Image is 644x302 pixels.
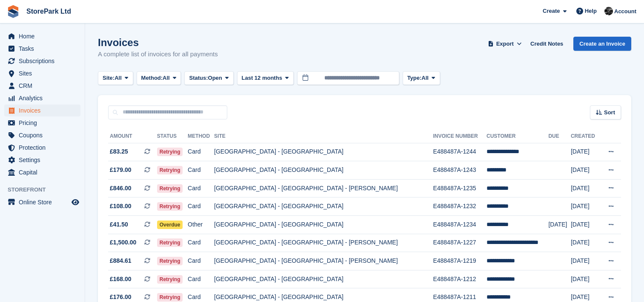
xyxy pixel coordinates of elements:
span: Status: [189,74,208,82]
td: E488487A-1219 [433,252,487,270]
span: Open [208,74,222,82]
span: Export [496,40,514,48]
span: Retrying [157,257,183,265]
th: Due [548,130,571,143]
td: [DATE] [571,197,600,216]
td: E488487A-1212 [433,270,487,288]
td: [DATE] [548,216,571,234]
td: [GEOGRAPHIC_DATA] - [GEOGRAPHIC_DATA] - [PERSON_NAME] [214,234,433,252]
span: CRM [19,80,70,92]
span: Overdue [157,221,183,229]
td: [DATE] [571,179,600,197]
td: Card [188,179,214,197]
button: Last 12 months [237,71,294,85]
span: Invoices [19,105,70,116]
span: Capital [19,166,70,178]
td: [DATE] [571,161,600,180]
th: Created [571,130,600,143]
span: £176.00 [110,293,132,302]
button: Method: All [137,71,181,85]
span: Last 12 months [242,74,282,82]
span: £179.00 [110,166,132,174]
span: All [163,74,170,82]
span: Retrying [157,184,183,193]
span: Account [614,7,636,16]
th: Amount [108,130,157,143]
span: Type: [407,74,422,82]
span: Site: [103,74,114,82]
span: £41.50 [110,220,128,229]
span: Tasks [19,43,70,55]
span: £884.61 [110,256,132,265]
a: menu [4,67,80,79]
td: [DATE] [571,143,600,161]
td: [DATE] [571,216,600,234]
span: Online Store [19,196,70,208]
td: Card [188,234,214,252]
td: Card [188,252,214,270]
p: A complete list of invoices for all payments [98,49,218,59]
td: E488487A-1235 [433,179,487,197]
a: menu [4,30,80,42]
td: [GEOGRAPHIC_DATA] - [GEOGRAPHIC_DATA] [214,197,433,216]
a: menu [4,196,80,208]
button: Export [486,37,524,51]
button: Site: All [98,71,133,85]
span: Coupons [19,129,70,141]
span: Create [543,7,560,15]
a: StorePark Ltd [23,4,74,18]
span: Protection [19,142,70,154]
td: [GEOGRAPHIC_DATA] - [GEOGRAPHIC_DATA] [214,143,433,161]
button: Type: All [403,71,440,85]
span: Subscriptions [19,55,70,67]
span: £1,500.00 [110,238,136,247]
td: Other [188,216,214,234]
td: E488487A-1232 [433,197,487,216]
a: menu [4,142,80,154]
h1: Invoices [98,37,218,48]
a: menu [4,43,80,55]
td: E488487A-1244 [433,143,487,161]
span: Retrying [157,275,183,284]
span: Sites [19,67,70,79]
a: Create an Invoice [573,37,631,51]
span: Method: [141,74,163,82]
a: menu [4,166,80,178]
span: Retrying [157,238,183,247]
td: [DATE] [571,270,600,288]
td: [GEOGRAPHIC_DATA] - [GEOGRAPHIC_DATA] [214,270,433,288]
a: Preview store [70,197,80,207]
th: Status [157,130,188,143]
td: Card [188,161,214,180]
span: Help [585,7,597,15]
span: Retrying [157,293,183,302]
td: E488487A-1227 [433,234,487,252]
span: £846.00 [110,184,132,193]
span: Settings [19,154,70,166]
span: Home [19,30,70,42]
a: menu [4,105,80,116]
img: Ryan Mulcahy [604,7,613,15]
td: E488487A-1243 [433,161,487,180]
span: £83.25 [110,147,128,156]
span: Retrying [157,202,183,211]
a: menu [4,129,80,141]
a: menu [4,55,80,67]
span: Analytics [19,92,70,104]
td: [DATE] [571,252,600,270]
td: Card [188,197,214,216]
a: menu [4,92,80,104]
button: Status: Open [184,71,233,85]
td: [DATE] [571,234,600,252]
span: £168.00 [110,275,132,284]
span: £108.00 [110,202,132,211]
td: Card [188,270,214,288]
th: Customer [487,130,548,143]
span: All [421,74,429,82]
span: Pricing [19,117,70,129]
td: [GEOGRAPHIC_DATA] - [GEOGRAPHIC_DATA] - [PERSON_NAME] [214,252,433,270]
span: Sort [604,108,615,117]
td: E488487A-1234 [433,216,487,234]
th: Method [188,130,214,143]
td: [GEOGRAPHIC_DATA] - [GEOGRAPHIC_DATA] - [PERSON_NAME] [214,179,433,197]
